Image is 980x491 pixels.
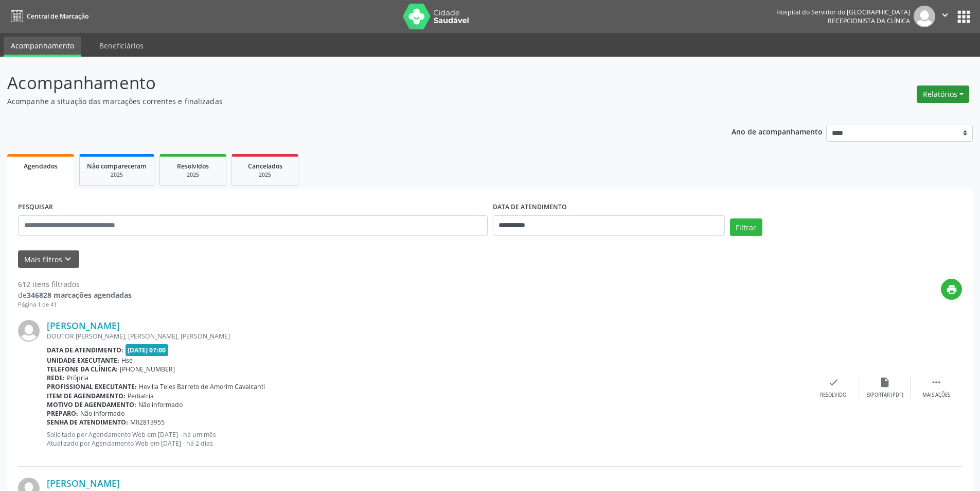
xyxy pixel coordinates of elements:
div: DOUTOR [PERSON_NAME], [PERSON_NAME], [PERSON_NAME] [47,332,808,341]
i: insert_drive_file [879,377,890,388]
div: Página 1 de 41 [18,300,132,309]
button:  [935,6,955,27]
a: [PERSON_NAME] [47,478,120,489]
span: Resolvidos [177,162,209,171]
div: 612 itens filtrados [18,279,132,290]
div: Resolvido [820,392,846,399]
b: Telefone da clínica: [47,365,118,374]
span: [DATE] 07:00 [126,344,169,356]
div: 2025 [167,171,219,179]
p: Ano de acompanhamento [732,125,823,138]
button: print [941,279,962,300]
div: Hospital do Servidor do [GEOGRAPHIC_DATA] [776,8,910,16]
div: 2025 [87,171,147,179]
a: Central de Marcação [7,8,88,25]
i:  [939,9,951,21]
span: Recepcionista da clínica [828,16,910,25]
i: check [828,377,839,388]
button: apps [955,8,973,26]
div: 2025 [239,171,291,179]
p: Acompanhe a situação das marcações correntes e finalizadas [7,96,683,107]
a: Acompanhamento [4,37,81,57]
img: img [914,6,935,27]
span: Hse [121,356,133,365]
i: keyboard_arrow_down [62,253,74,265]
i:  [931,377,942,388]
div: Exportar (PDF) [866,392,903,399]
b: Unidade executante: [47,356,119,365]
button: Filtrar [730,218,762,236]
span: Não informado [138,400,183,409]
b: Profissional executante: [47,382,137,391]
span: Central de Marcação [27,12,88,21]
span: Pediatria [128,392,154,400]
b: Senha de atendimento: [47,418,128,427]
div: de [18,290,132,300]
span: Agendados [24,162,58,171]
b: Item de agendamento: [47,392,126,400]
strong: 346828 marcações agendadas [27,290,132,300]
p: Acompanhamento [7,70,683,96]
label: DATA DE ATENDIMENTO [493,199,567,215]
p: Solicitado por Agendamento Web em [DATE] - há um mês Atualizado por Agendamento Web em [DATE] - h... [47,430,808,448]
span: M02813955 [130,418,165,427]
img: img [18,320,40,342]
span: Não informado [80,409,124,418]
span: Hevilla Teles Barreto de Amorim Cavalcanti [139,382,265,391]
span: Não compareceram [87,162,147,171]
a: Beneficiários [92,37,151,55]
span: [PHONE_NUMBER] [120,365,175,374]
div: Mais ações [922,392,950,399]
label: PESQUISAR [18,199,53,215]
b: Preparo: [47,409,78,418]
b: Motivo de agendamento: [47,400,136,409]
span: Própria [67,374,88,382]
button: Mais filtroskeyboard_arrow_down [18,250,79,268]
b: Data de atendimento: [47,346,123,354]
a: [PERSON_NAME] [47,320,120,331]
span: Cancelados [248,162,282,171]
button: Relatórios [917,86,969,103]
b: Rede: [47,374,65,382]
i: print [946,284,957,295]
